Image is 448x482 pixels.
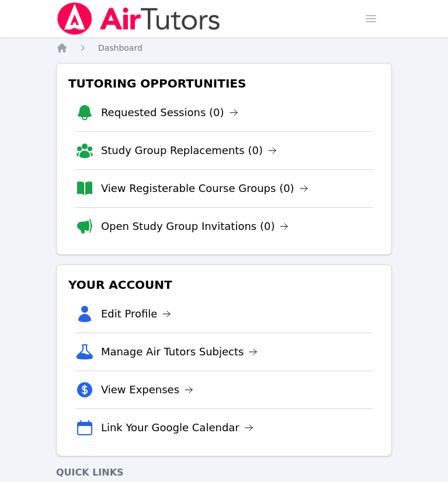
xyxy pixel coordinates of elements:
h3: Tutoring Opportunities [66,73,382,94]
a: Requested Sessions (0) [101,104,238,121]
a: Link Your Google Calendar [101,420,253,436]
span: Dashboard [98,43,143,53]
a: View Expenses [101,382,193,398]
a: Dashboard [98,42,143,54]
a: View Registerable Course Groups (0) [101,180,308,197]
h4: Quick Links [56,466,392,480]
a: Open Study Group Invitations (0) [101,218,289,235]
a: Edit Profile [101,306,172,322]
h3: Your Account [66,274,382,295]
a: Manage Air Tutors Subjects [101,344,258,360]
img: Air Tutors [56,2,221,35]
nav: Breadcrumb [56,42,392,54]
a: Study Group Replacements (0) [101,142,277,159]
